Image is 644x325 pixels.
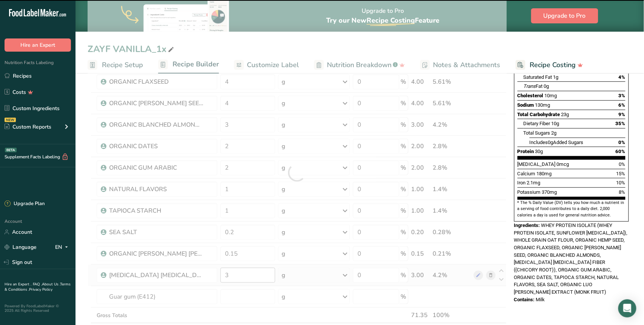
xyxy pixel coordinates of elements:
[616,180,626,185] span: 10%
[616,121,626,126] span: 35%
[518,161,556,167] span: [MEDICAL_DATA]
[29,287,52,292] a: Privacy Policy
[5,148,17,152] div: BETA
[619,112,626,117] span: 9%
[535,102,550,108] span: 130mg
[616,149,626,154] span: 60%
[618,299,636,317] div: Open Intercom Messenger
[524,121,550,126] span: Dietary Fiber
[518,171,536,176] span: Calcium
[518,189,541,195] span: Potassium
[619,93,626,98] span: 3%
[545,93,557,98] span: 10mg
[42,282,60,287] a: About Us .
[518,93,544,98] span: Cholesterol
[561,112,569,117] span: 23g
[531,8,598,23] button: Upgrade to Pro
[619,140,626,145] span: 0%
[55,243,71,252] div: EN
[524,130,550,136] span: Total Sugars
[557,161,569,167] span: 0mcg
[544,11,586,20] span: Upgrade to Pro
[5,123,51,131] div: Custom Reports
[524,74,552,80] span: Saturated Fat
[619,74,626,80] span: 4%
[518,149,534,154] span: Protein
[518,112,560,117] span: Total Carbohydrate
[5,282,71,292] a: Terms & Conditions .
[514,222,628,295] span: WHEY PROTEIN ISOLATE (WHEY PROTEIN ISOLATE, SUNFLOWER [MEDICAL_DATA]), WHOLE GRAIN OAT FLOUR, ORG...
[524,83,536,89] i: Trans
[5,200,45,208] div: Upgrade Plan
[619,161,626,167] span: 0%
[5,282,31,287] a: Hire an Expert .
[542,189,557,195] span: 370mg
[5,241,37,254] a: Language
[548,140,553,145] span: 0g
[514,222,540,228] span: Ingredients:
[5,304,71,313] div: Powered By FoodLabelMaker © 2025 All Rights Reserved
[552,121,559,126] span: 10g
[536,297,545,302] span: Milk
[5,118,16,122] div: NEW
[552,130,557,136] span: 2g
[5,38,71,52] button: Hire an Expert
[518,102,534,108] span: Sodium
[619,102,626,108] span: 6%
[514,297,535,302] span: Contains:
[530,60,576,70] span: Recipe Costing
[535,149,543,154] span: 30g
[527,180,541,185] span: 2.1mg
[518,180,526,185] span: Iron
[544,83,549,89] span: 0g
[524,83,543,89] span: Fat
[516,57,583,74] a: Recipe Costing
[616,171,626,176] span: 15%
[530,140,584,145] span: Includes Added Sugars
[518,200,626,218] section: * The % Daily Value (DV) tells you how much a nutrient in a serving of food contributes to a dail...
[553,74,559,80] span: 1g
[33,282,42,287] a: FAQ .
[619,189,626,195] span: 8%
[537,171,552,176] span: 180mg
